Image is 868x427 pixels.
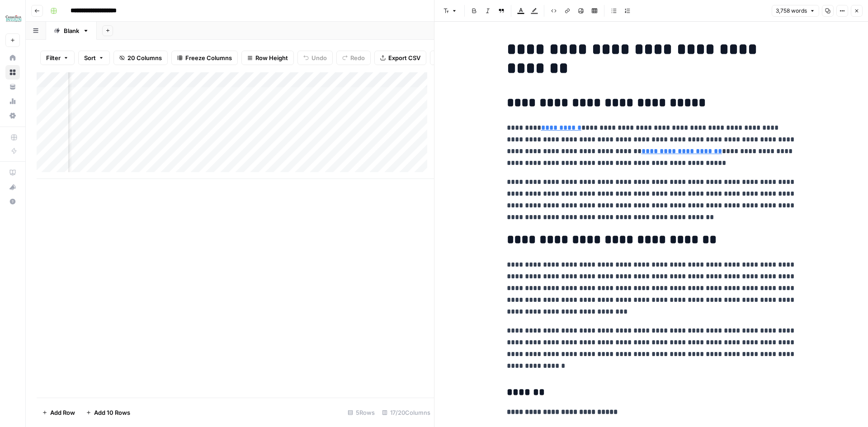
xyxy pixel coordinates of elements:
[6,180,19,194] div: What's new?
[5,65,20,80] a: Browse
[776,7,807,15] span: 3,758 words
[78,51,110,65] button: Sort
[344,405,378,420] div: 5 Rows
[46,22,97,40] a: Blank
[336,51,371,65] button: Redo
[40,51,75,65] button: Filter
[5,94,20,108] a: Usage
[5,194,20,209] button: Help + Support
[80,405,136,420] button: Add 10 Rows
[350,53,365,62] span: Redo
[84,53,96,62] span: Sort
[171,51,238,65] button: Freeze Columns
[185,53,232,62] span: Freeze Columns
[5,108,20,123] a: Settings
[37,405,80,420] button: Add Row
[297,51,333,65] button: Undo
[255,53,288,62] span: Row Height
[374,51,426,65] button: Export CSV
[5,10,22,27] img: BCI Logo
[50,408,75,417] span: Add Row
[113,51,168,65] button: 20 Columns
[64,26,79,35] div: Blank
[5,180,20,194] button: What's new?
[5,165,20,180] a: AirOps Academy
[46,53,61,62] span: Filter
[127,53,162,62] span: 20 Columns
[94,408,130,417] span: Add 10 Rows
[5,7,20,30] button: Workspace: BCI
[5,80,20,94] a: Your Data
[241,51,294,65] button: Row Height
[5,51,20,65] a: Home
[378,405,434,420] div: 17/20 Columns
[388,53,420,62] span: Export CSV
[772,5,819,17] button: 3,758 words
[311,53,327,62] span: Undo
